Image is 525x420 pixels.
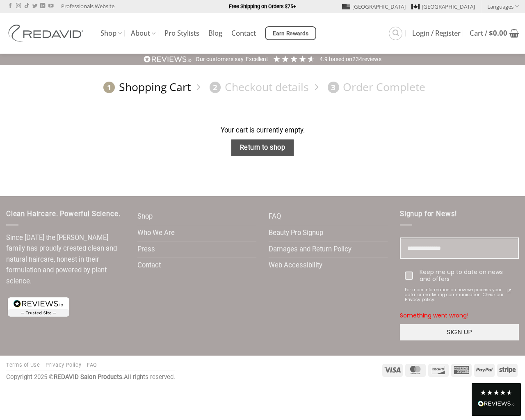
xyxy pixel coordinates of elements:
div: Our customers say [196,55,244,64]
a: [GEOGRAPHIC_DATA] [342,0,406,13]
a: Who We Are [137,225,175,241]
span: Based on [329,56,352,62]
a: View cart [470,24,519,42]
a: Web Accessibility [269,258,322,274]
a: Search [389,27,402,40]
span: Clean Haircare. Powerful Science. [6,210,120,218]
div: Keep me up to date on news and offers [420,269,514,283]
span: Signup for News! [400,210,457,218]
a: 2Checkout details [205,80,309,94]
a: Return to shop [231,139,294,156]
span: Earn Rewards [273,29,309,38]
a: About [131,25,155,41]
div: Your cart is currently empty. [6,125,519,136]
div: Read All Reviews [478,399,515,410]
span: For more information on how we process your data for marketing communication. Check our Privacy p... [405,288,504,302]
a: Follow on Facebook [8,3,13,9]
button: SIGN UP [400,324,519,340]
a: Follow on LinkedIn [40,3,45,9]
a: Languages [487,0,519,12]
a: Earn Rewards [265,26,316,40]
span: 2 [210,82,221,93]
a: Pro Stylists [164,26,199,41]
strong: Free Shipping on Orders $75+ [229,3,296,9]
div: Excellent [246,55,268,64]
span: Cart / [470,30,507,37]
span: Login / Register [412,30,461,37]
span: 1 [103,82,115,93]
span: reviews [362,56,381,62]
a: Read our Privacy Policy [504,286,514,296]
div: 4.8 Stars [480,389,513,396]
img: REVIEWS.io [144,55,192,63]
a: Beauty Pro Signup [269,225,323,241]
svg: link icon [504,286,514,296]
a: Blog [208,26,222,41]
img: REDAVID Salon Products | United States [6,25,88,42]
a: Press [137,242,155,258]
a: Damages and Return Policy [269,242,352,258]
a: Login / Register [412,26,461,41]
img: REVIEWS.io [478,401,515,406]
a: Contact [137,258,161,274]
a: 1Shopping Cart [100,80,191,94]
span: $ [489,28,493,38]
a: Terms of Use [6,362,40,368]
input: Email field [400,237,519,259]
div: Payment icons [381,363,519,377]
div: Something went wrong! [400,307,519,324]
a: Contact [231,26,256,41]
a: Follow on YouTube [48,3,53,9]
img: reviews-trust-logo-1.png [6,296,71,318]
div: Copyright 2025 © All rights reserved. [6,372,175,382]
p: Since [DATE] the [PERSON_NAME] family has proudly created clean and natural haircare, honest in t... [6,233,125,287]
a: FAQ [269,209,281,225]
a: Follow on Instagram [16,3,21,9]
div: 4.91 Stars [272,55,315,63]
a: Privacy Policy [46,362,81,368]
span: 234 [352,56,362,62]
a: [GEOGRAPHIC_DATA] [411,0,475,13]
bdi: 0.00 [489,28,507,38]
a: FAQ [87,362,97,368]
a: Shop [137,209,153,225]
a: Shop [100,25,122,41]
a: Follow on Twitter [32,3,37,9]
strong: REDAVID Salon Products. [54,373,124,381]
a: Follow on TikTok [24,3,29,9]
span: 4.9 [320,56,329,62]
div: Read All Reviews [472,383,521,416]
nav: Checkout steps [6,74,519,100]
